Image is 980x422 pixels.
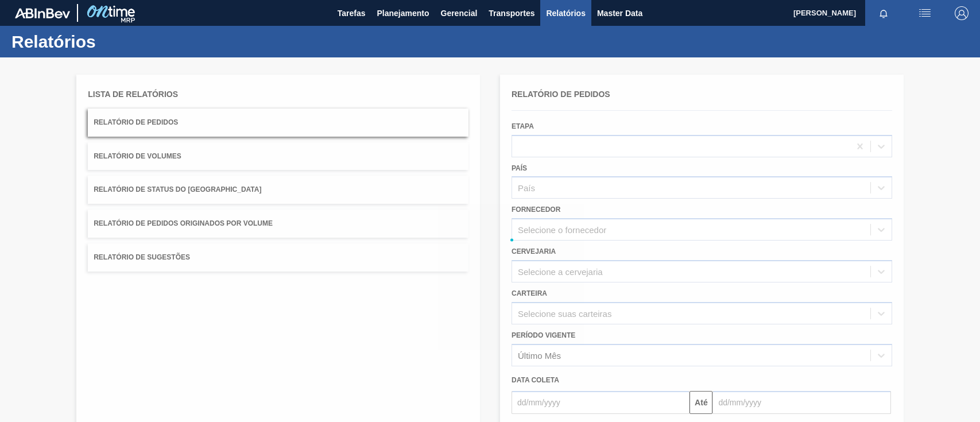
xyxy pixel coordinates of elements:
span: Gerencial [441,6,478,20]
button: Notificações [865,5,902,21]
span: Transportes [489,6,534,20]
span: Master Data [597,6,642,20]
span: Tarefas [338,6,366,20]
h1: Relatórios [11,35,215,48]
img: userActions [918,6,932,20]
span: Planejamento [377,6,429,20]
img: Logout [955,6,969,20]
span: Relatórios [546,6,585,20]
img: TNhmsLtSVTkK8tSr43FrP2fwEKptu5GPRR3wAAAABJRU5ErkJggg== [15,8,70,18]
